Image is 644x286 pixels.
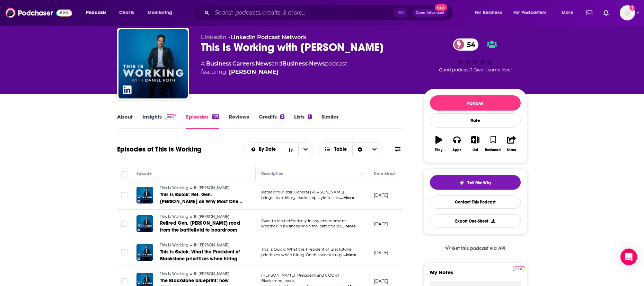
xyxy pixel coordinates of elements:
[321,113,338,129] a: Similar
[308,114,311,119] div: 1
[620,249,637,265] div: Open Intercom Messenger
[374,278,389,284] p: [DATE]
[452,148,461,152] div: Apps
[259,147,278,152] span: By Date
[374,192,389,198] p: [DATE]
[466,131,484,156] button: List
[229,113,249,129] a: Reviews
[160,214,230,219] span: This Is Working with [PERSON_NAME]
[562,8,573,18] span: More
[259,113,284,129] a: Credits3
[200,5,460,21] div: Search podcasts, credits, & more...
[160,220,243,234] a: Retired Gen. [PERSON_NAME] road from the battlefield to boardroom
[201,34,227,41] span: LinkedIn
[160,243,230,248] span: This Is Working with [PERSON_NAME]
[228,34,307,41] span: •
[160,249,243,262] a: This is Quick: What the President of Blackstone prioritizes when hiring
[201,60,347,76] div: A podcast
[374,170,395,178] div: Date Aired
[430,95,521,111] button: Follow
[319,142,382,156] button: Choose View
[201,68,347,76] span: featuring
[160,185,243,191] a: This Is Working with [PERSON_NAME]
[620,5,635,20] button: Show profile menu
[513,265,525,271] a: Pro website
[160,271,230,276] span: This Is Working with [PERSON_NAME]
[117,113,133,129] a: About
[206,60,231,67] a: Business
[430,175,521,190] button: tell me why sparkleTell Me Why
[212,7,394,18] input: Search podcasts, credits, & more...
[629,5,635,11] svg: Add a profile image
[485,148,501,152] div: Bookmark
[439,67,512,72] span: Good podcast? Give it some love!
[509,7,557,18] button: open menu
[86,8,106,18] span: Podcasts
[430,214,521,228] button: Export One-Sheet
[160,191,243,205] a: This is Quick: Ret. Gen. [PERSON_NAME] on Why Most One-on-One Meetings Are a Waste of Time
[160,242,243,249] a: This Is Working with [PERSON_NAME]
[413,9,448,17] button: Open AdvancedNew
[513,8,547,18] span: For Podcasters
[435,148,442,152] div: Play
[261,224,342,228] span: whether in business or on the battlefield?
[261,170,283,178] div: Description
[136,170,152,178] div: Episode
[165,114,177,120] img: Podchaser Pro
[453,38,479,51] a: 54
[423,34,527,77] div: 54Good podcast? Give it some love!
[160,220,240,233] span: Retired Gen. [PERSON_NAME] road from the battlefield to boardroom
[231,60,232,67] span: ,
[473,148,478,152] div: List
[160,192,242,218] span: This is Quick: Ret. Gen. [PERSON_NAME] on Why Most One-on-One Meetings Are a Waste of Time
[280,114,284,119] div: 3
[430,269,521,281] label: My Notes
[430,131,448,156] button: Play
[186,113,219,129] a: Episodes171
[272,60,282,67] span: and
[229,68,279,76] a: Daniel Roth
[298,143,313,156] button: open menu
[334,147,347,152] span: Table
[340,195,354,201] span: ...More
[160,271,243,277] a: This Is Working with [PERSON_NAME]
[448,131,466,156] button: Apps
[374,221,389,227] p: [DATE]
[601,7,611,19] a: Show notifications dropdown
[230,34,307,41] a: LinkedIn Podcast Network
[352,143,367,156] div: Sort Direction
[470,7,511,18] button: open menu
[261,273,339,283] span: [PERSON_NAME], President and COO of Blackstone, has a
[294,113,311,129] a: Lists1
[261,247,352,252] span: This Is Quick: What the President of Blackstone
[620,5,635,20] img: User Profile
[117,145,201,154] h1: Episodes of This Is Working
[142,113,177,129] a: InsightsPodchaser Pro
[6,6,72,19] img: Podchaser - Follow, Share and Rate Podcasts
[583,7,595,19] a: Show notifications dropdown
[121,192,127,198] span: Toggle select row
[118,29,188,98] img: This Is Working with Daniel Roth
[459,180,465,185] img: tell me why sparkle
[460,38,479,51] span: 54
[256,60,272,67] a: News
[284,143,298,156] button: Sort Direction
[160,249,240,262] span: This is Quick: What the President of Blackstone prioritizes when hiring
[148,8,172,18] span: Monitoring
[244,142,313,156] h2: Choose List sort
[394,8,407,17] span: ⌘ K
[261,252,342,257] span: prioritizes when hiring On this week’s rapi
[119,8,134,18] span: Charts
[557,7,582,18] button: open menu
[121,249,127,255] span: Toggle select row
[245,147,284,152] button: open menu
[212,114,219,119] div: 171
[484,131,502,156] button: Bookmark
[502,131,520,156] button: Share
[374,250,389,255] p: [DATE]
[620,5,635,20] span: Logged in as sophiak
[255,60,256,67] span: ,
[160,214,243,220] a: This Is Working with [PERSON_NAME]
